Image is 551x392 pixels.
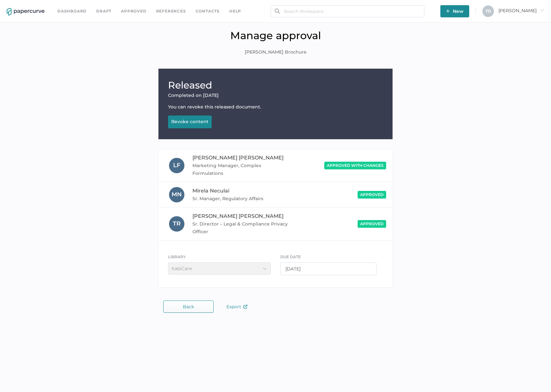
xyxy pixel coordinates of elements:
[7,8,45,16] img: papercurve-logo-colour.7244d18c.svg
[183,304,194,309] span: Back
[220,301,254,313] button: Export
[446,9,450,13] img: plus-white.e19ec114.svg
[229,8,241,15] div: help
[226,304,247,310] span: Export
[173,220,181,227] span: T R
[196,8,220,15] a: Contacts
[192,188,229,194] span: Mirela Neculai
[498,8,544,13] span: [PERSON_NAME]
[192,220,289,235] span: Sr. Director – Legal & Compliance Privacy Officer
[168,92,383,98] div: Completed on [DATE]
[192,155,284,161] span: [PERSON_NAME] [PERSON_NAME]
[192,162,289,177] span: Marketing Manager, Complex Formulations
[96,8,111,15] a: Draft
[280,254,301,259] span: DUE DATE
[446,5,463,17] span: New
[57,8,87,15] a: Dashboard
[168,115,212,128] button: Revoke content
[192,195,289,202] span: Sr. Manager, Regulatory Affairs
[243,305,247,309] img: external-link-icon.7ec190a1.svg
[271,5,424,17] input: Search Workspace
[163,301,214,313] button: Back
[168,78,383,92] h1: Released
[192,213,284,219] span: [PERSON_NAME] [PERSON_NAME]
[171,119,208,124] div: Revoke content
[245,49,307,56] span: [PERSON_NAME] Brochure
[540,8,544,13] i: arrow_right
[275,9,280,14] img: search.bf03fe8b.svg
[360,192,384,197] span: approved
[172,191,182,198] span: M N
[173,162,180,169] span: L F
[156,8,186,15] a: References
[327,163,384,168] span: approved with changes
[486,9,491,13] span: T D
[168,104,383,110] div: You can revoke this released document.
[360,221,384,226] span: approved
[5,29,546,42] h1: Manage approval
[440,5,469,17] button: New
[121,8,146,15] a: Approved
[168,254,186,259] span: LIBRARY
